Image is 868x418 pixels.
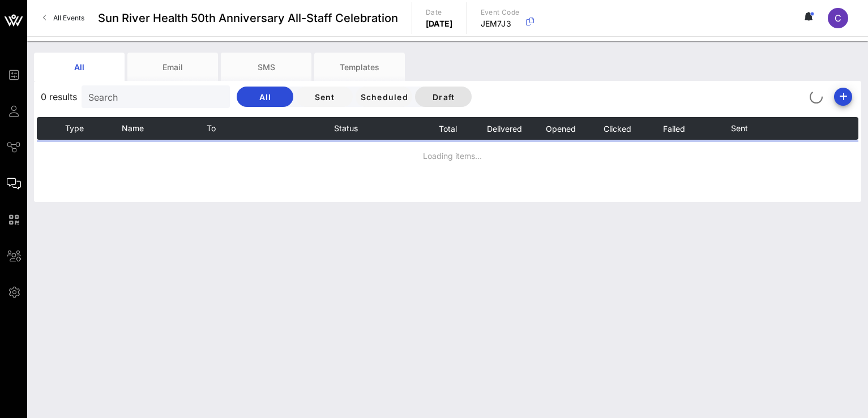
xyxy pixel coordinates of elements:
button: All [237,87,293,107]
span: Total [438,124,457,133]
button: Delivered [486,117,522,140]
th: Status [334,117,391,140]
p: [DATE] [426,18,453,29]
span: Sent [731,123,748,133]
span: Opened [545,124,576,133]
div: SMS [221,53,311,81]
td: Loading items... [37,140,858,171]
span: Failed [662,124,685,133]
span: To [207,123,216,133]
th: Failed [645,117,702,140]
button: Draft [415,87,472,107]
div: C [828,8,848,28]
span: Scheduled [360,92,408,102]
span: All [246,92,284,102]
p: Event Code [481,7,520,18]
span: Draft [424,92,463,102]
span: Name [122,123,144,133]
th: To [207,117,334,140]
th: Clicked [589,117,645,140]
a: All Events [36,9,91,27]
th: Delivered [476,117,532,140]
p: Date [426,7,453,18]
th: Type [65,117,122,140]
p: JEM7J3 [481,18,520,29]
button: Scheduled [356,87,412,107]
button: Sent [296,87,353,107]
button: Clicked [603,117,631,140]
span: All Events [53,14,84,22]
span: 0 results [41,90,77,104]
div: Email [127,53,218,81]
div: Templates [314,53,405,81]
span: Sent [305,92,344,102]
button: Opened [545,117,576,140]
div: All [34,53,125,81]
th: Sent [731,117,802,140]
button: Total [438,117,457,140]
span: Type [65,123,84,133]
th: Opened [532,117,589,140]
th: Name [122,117,207,140]
span: Status [334,123,358,133]
span: Sun River Health 50th Anniversary All-Staff Celebration [98,10,398,27]
th: Total [419,117,476,140]
span: Clicked [603,124,631,133]
span: Delivered [486,124,522,133]
button: Failed [662,117,685,140]
span: C [835,12,841,24]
